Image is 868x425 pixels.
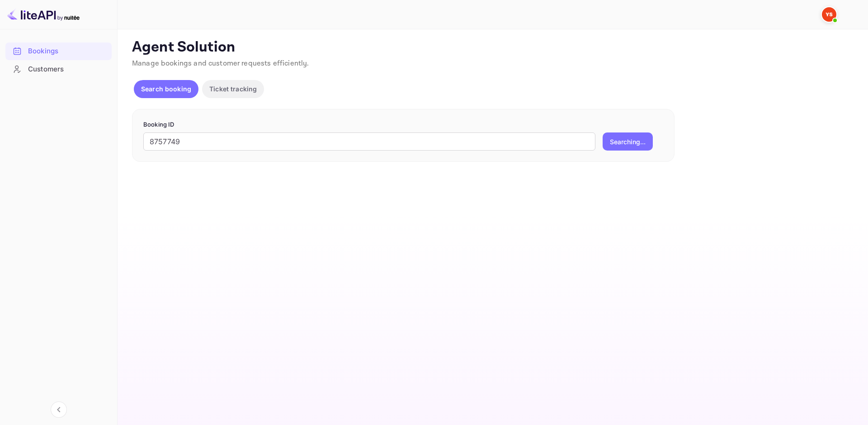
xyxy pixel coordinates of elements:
span: Manage bookings and customer requests efficiently. [132,59,309,68]
img: Yandex Support [822,7,836,22]
a: Bookings [5,42,112,59]
p: Agent Solution [132,38,852,57]
div: Bookings [5,42,112,60]
button: Searching... [603,132,653,151]
img: LiteAPI logo [7,7,80,22]
div: Customers [28,64,107,75]
div: Bookings [28,46,107,57]
p: Search booking [141,84,191,94]
p: Booking ID [143,120,663,129]
input: Enter Booking ID (e.g., 63782194) [143,132,595,151]
p: Ticket tracking [209,84,257,94]
a: Customers [5,61,112,77]
button: Collapse navigation [51,401,67,418]
div: Customers [5,61,112,78]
